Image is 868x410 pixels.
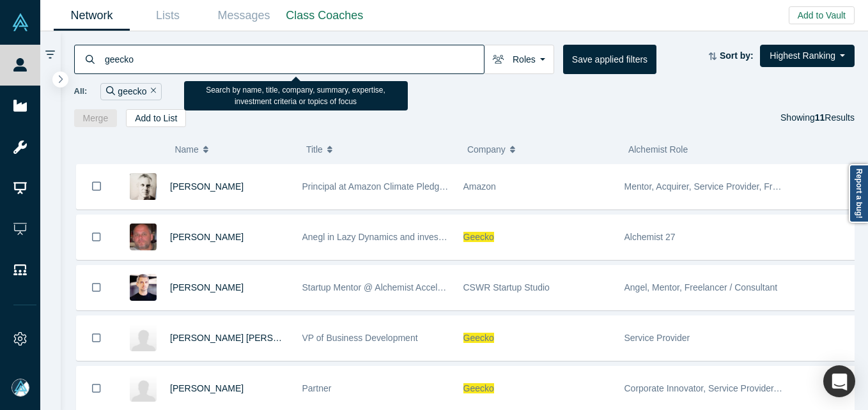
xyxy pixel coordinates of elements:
[849,164,868,223] a: Report a bug!
[170,383,244,393] a: [PERSON_NAME]
[12,13,29,31] img: Alchemist Vault Logo
[74,109,118,127] button: Merge
[206,1,282,31] a: Messages
[306,136,323,163] span: Title
[624,232,676,242] span: Alchemist 27
[306,136,454,163] button: Title
[720,50,754,61] strong: Sort by:
[174,136,293,163] button: Name
[628,144,688,155] span: Alchemist Role
[126,109,186,127] button: Add to List
[282,1,368,31] a: Class Coaches
[130,274,157,301] img: Alexey Ovsyannikov's Profile Image
[74,85,88,98] span: All:
[302,181,467,192] span: Principal at Amazon Climate Pledge Fund
[130,173,157,200] img: Nick Ellis's Profile Image
[789,6,855,24] button: Add to Vault
[130,1,206,31] a: Lists
[467,136,506,163] span: Company
[77,266,116,310] button: Bookmark
[130,324,157,351] img: Karen Mascarenhas Santana's Profile Image
[130,375,157,402] img: yulia tsapkova's Profile Image
[77,215,116,259] button: Bookmark
[147,84,157,99] button: Remove Filter
[174,136,198,163] span: Name
[12,379,29,397] img: Mia Scott's Account
[467,136,615,163] button: Company
[77,164,116,209] button: Bookmark
[484,45,554,74] button: Roles
[130,224,157,250] img: Kirill Parinov's Profile Image
[815,112,855,123] span: Results
[463,232,494,242] span: Geecko
[100,83,162,100] div: geecko
[170,181,244,192] a: [PERSON_NAME]
[780,109,855,127] div: Showing
[170,232,244,242] a: [PERSON_NAME]
[170,333,320,343] a: [PERSON_NAME] [PERSON_NAME]
[463,181,496,192] span: Amazon
[624,333,690,343] span: Service Provider
[563,45,656,74] button: Save applied filters
[302,282,672,292] span: Startup Mentor @ Alchemist Accelerator | Angel Investor | Lecturer @ [GEOGRAPHIC_DATA]
[760,45,855,67] button: Highest Ranking
[77,316,116,360] button: Bookmark
[302,383,332,393] span: Partner
[624,282,778,292] span: Angel, Mentor, Freelancer / Consultant
[463,282,550,292] span: CSWR Startup Studio
[815,112,825,123] strong: 11
[463,333,494,343] span: Geecko
[104,44,484,74] input: Search by name, title, company, summary, expertise, investment criteria or topics of focus
[170,282,244,292] a: [PERSON_NAME]
[302,333,418,343] span: VP of Business Development
[54,1,130,31] a: Network
[463,383,494,393] span: Geecko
